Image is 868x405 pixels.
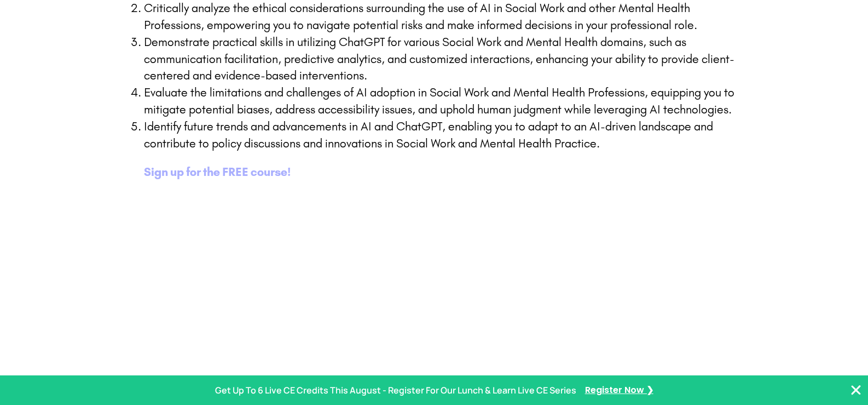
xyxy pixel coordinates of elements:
[215,383,576,398] p: Get Up To 6 Live CE Credits This August - Register For Our Lunch & Learn Live CE Series
[144,165,291,179] a: Sign up for the FREE course!
[144,84,746,118] p: Evaluate the limitations and challenges of AI adoption in Social Work and Mental Health Professio...
[144,34,746,84] p: Demonstrate practical skills in utilizing ChatGPT for various Social Work and Mental Health domai...
[849,384,863,397] button: Close Banner
[585,383,653,398] a: Register Now ❯
[144,118,746,152] p: Identify future trends and advancements in AI and ChatGPT, enabling you to adapt to an AI-driven ...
